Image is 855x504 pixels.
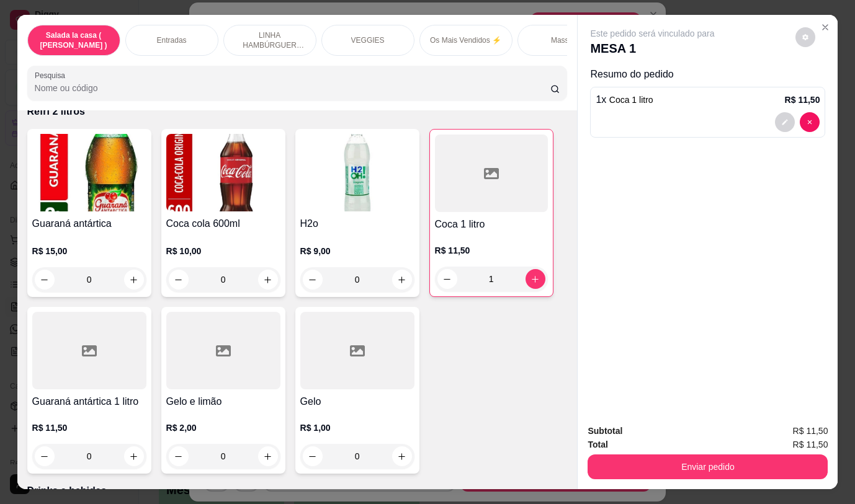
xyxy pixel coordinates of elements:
p: VEGGIES [351,35,385,45]
h4: Guaraná antártica [32,216,146,231]
p: LINHA HAMBÚRGUER ANGUS [234,30,306,50]
p: Drinks e bebidas [27,484,568,498]
p: Este pedido será vinculado para [590,27,714,40]
input: Pesquisa [35,82,550,94]
button: decrease-product-quantity [169,270,189,290]
p: R$ 11,50 [435,244,548,257]
button: Close [815,17,835,37]
strong: Total [588,440,607,449]
button: decrease-product-quantity [169,446,189,466]
p: 1 x [596,92,653,107]
span: R$ 11,50 [793,438,828,451]
p: Massas [551,35,576,45]
button: increase-product-quantity [258,270,278,290]
button: increase-product-quantity [526,269,545,289]
h4: Coca cola 600ml [166,216,280,231]
p: Os Mais Vendidos ⚡️ [430,35,501,45]
button: increase-product-quantity [392,446,412,466]
p: R$ 11,50 [32,422,146,434]
button: decrease-product-quantity [35,446,55,466]
button: increase-product-quantity [124,270,144,290]
h4: Guaraná antártica 1 litro [32,394,146,409]
p: Entradas [157,35,187,45]
p: Refri 2 litros [27,104,568,119]
p: MESA 1 [590,40,714,57]
p: Resumo do pedido [590,67,825,82]
button: decrease-product-quantity [795,27,815,47]
button: increase-product-quantity [124,446,144,466]
h4: H2o [300,216,414,231]
p: R$ 10,00 [166,245,280,257]
h4: Gelo e limão [166,394,280,409]
p: R$ 11,50 [785,94,820,106]
button: increase-product-quantity [258,446,278,466]
button: decrease-product-quantity [800,112,820,132]
p: R$ 2,00 [166,422,280,434]
button: decrease-product-quantity [35,270,55,290]
img: product-image [300,134,414,211]
h4: Coca 1 litro [435,217,548,232]
button: increase-product-quantity [392,270,412,290]
span: R$ 11,50 [793,424,828,438]
img: product-image [32,134,146,211]
strong: Subtotal [588,426,622,436]
button: Enviar pedido [588,454,828,479]
p: R$ 9,00 [300,245,414,257]
button: decrease-product-quantity [303,270,323,290]
button: decrease-product-quantity [303,446,323,466]
img: product-image [166,134,280,211]
h4: Gelo [300,394,414,409]
button: decrease-product-quantity [775,112,795,132]
label: Pesquisa [35,70,69,81]
span: Coca 1 litro [609,95,653,105]
p: R$ 15,00 [32,245,146,257]
p: Salada la casa ( [PERSON_NAME] ) [38,30,110,50]
button: decrease-product-quantity [437,269,457,289]
p: R$ 1,00 [300,422,414,434]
